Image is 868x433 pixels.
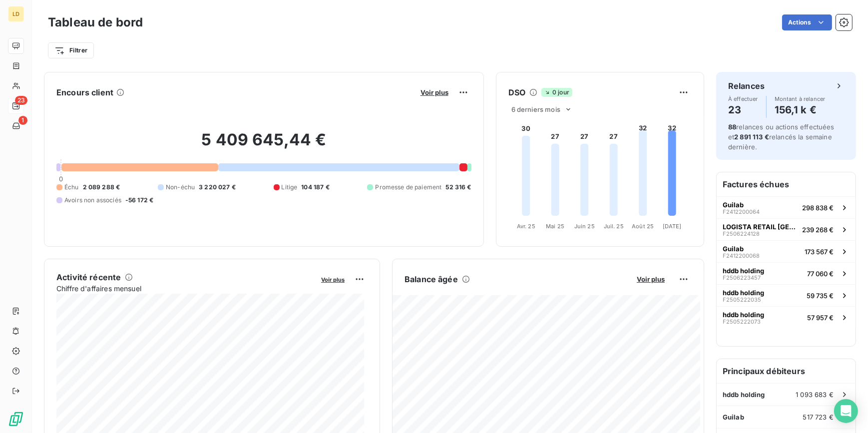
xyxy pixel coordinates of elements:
button: Voir plus [634,275,668,284]
span: Litige [282,183,298,192]
span: Montant à relancer [775,96,826,102]
span: 57 957 € [807,314,834,322]
span: Guilab [723,245,744,253]
h6: DSO [508,86,525,98]
tspan: Juin 25 [574,223,594,230]
span: F2505222035 [723,297,761,303]
span: Guilab [723,413,744,421]
button: hddb holdingF250522207357 957 € [717,306,856,328]
span: F2505222073 [723,319,761,325]
span: 104 187 € [301,183,329,192]
span: 2 891 113 € [734,133,769,141]
button: hddb holdingF250622345777 060 € [717,262,856,284]
span: Promesse de paiement [375,183,441,192]
h6: Activité récente [56,271,121,283]
button: Voir plus [318,275,348,284]
span: 88 [728,123,736,131]
span: 298 838 € [802,204,834,212]
h4: 156,1 k € [775,102,826,118]
span: 52 316 € [445,183,471,192]
span: Avoirs non associés [64,196,121,205]
span: 6 derniers mois [511,105,560,113]
button: LOGISTA RETAIL [GEOGRAPHIC_DATA]F2506224128239 268 € [717,218,856,240]
h6: Encours client [56,86,113,98]
span: F2506223457 [723,275,761,281]
span: 1 [18,116,27,125]
span: 0 [59,175,63,183]
button: GuilabF2412200068173 567 € [717,240,856,262]
h6: Balance âgée [405,273,458,285]
span: Voir plus [421,88,448,96]
h4: 23 [728,102,758,118]
h6: Factures échues [717,172,856,196]
img: Logo LeanPay [8,411,24,427]
span: 77 060 € [807,270,834,278]
tspan: Juil. 25 [603,223,623,230]
button: Actions [782,14,832,30]
h6: Principaux débiteurs [717,359,856,383]
button: GuilabF2412200064298 838 € [717,196,856,218]
div: LD [8,6,24,22]
span: hddb holding [723,391,765,399]
span: 173 567 € [805,248,834,256]
h3: Tableau de bord [48,13,143,31]
span: 239 268 € [802,226,834,234]
span: Guilab [723,201,744,209]
span: -56 172 € [125,196,153,205]
span: hddb holding [723,311,764,319]
span: 3 220 027 € [199,183,236,192]
span: 59 735 € [807,292,834,300]
button: Voir plus [418,88,451,97]
span: hddb holding [723,289,764,297]
div: Open Intercom Messenger [834,399,858,423]
span: 0 jour [541,88,572,97]
tspan: [DATE] [662,223,681,230]
span: Échu [64,183,79,192]
h6: Relances [728,80,765,92]
span: Voir plus [637,275,665,283]
button: hddb holdingF250522203559 735 € [717,284,856,306]
span: LOGISTA RETAIL [GEOGRAPHIC_DATA] [723,223,798,231]
span: F2412200068 [723,253,760,259]
span: F2412200064 [723,209,760,215]
span: Non-échu [166,183,195,192]
span: Chiffre d'affaires mensuel [56,283,314,294]
span: hddb holding [723,267,764,275]
span: relances ou actions effectuées et relancés la semaine dernière. [728,123,835,151]
span: 23 [15,96,27,105]
h2: 5 409 645,44 € [56,130,471,160]
span: À effectuer [728,96,758,102]
tspan: Avr. 25 [516,223,535,230]
span: 1 093 683 € [796,391,834,399]
span: 517 723 € [803,413,834,421]
tspan: Mai 25 [546,223,564,230]
span: Voir plus [321,276,345,283]
tspan: Août 25 [632,223,654,230]
button: Filtrer [48,42,94,58]
span: 2 089 288 € [83,183,120,192]
span: F2506224128 [723,231,760,237]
